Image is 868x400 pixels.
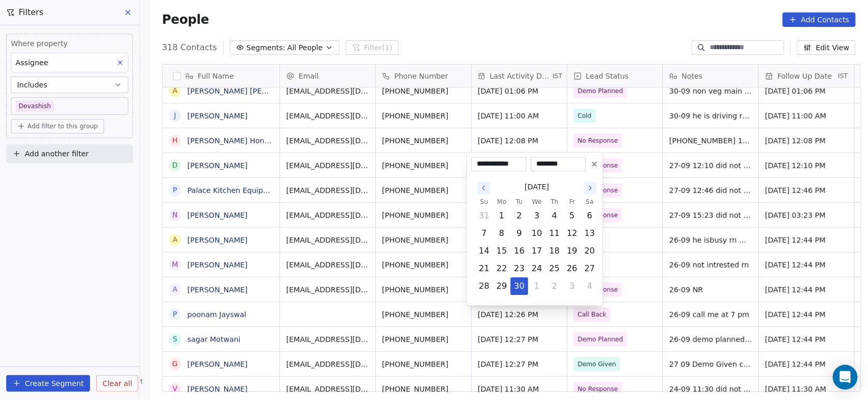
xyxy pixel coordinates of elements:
table: September 2025 [475,197,598,295]
button: Saturday, September 6th, 2025 [581,208,598,224]
button: Tuesday, September 2nd, 2025 [511,208,527,224]
button: Friday, September 19th, 2025 [564,243,580,259]
button: Wednesday, September 3rd, 2025 [528,208,545,224]
th: Saturday [581,197,598,207]
button: Monday, September 1st, 2025 [493,208,510,224]
button: Thursday, September 25th, 2025 [546,260,563,277]
button: Saturday, September 27th, 2025 [581,260,598,277]
button: Monday, September 22nd, 2025 [493,260,510,277]
th: Monday [493,197,510,207]
button: Thursday, September 11th, 2025 [546,225,563,242]
button: Thursday, September 4th, 2025 [546,208,563,224]
th: Thursday [546,197,563,207]
button: Tuesday, September 23rd, 2025 [511,260,527,277]
th: Sunday [475,197,493,207]
th: Wednesday [528,197,546,207]
button: Go to the Previous Month [477,182,490,194]
button: Monday, September 29th, 2025 [493,278,510,294]
button: Saturday, October 4th, 2025 [581,278,598,294]
th: Friday [563,197,581,207]
button: Friday, September 26th, 2025 [564,260,580,277]
button: Saturday, September 20th, 2025 [581,243,598,259]
button: Go to the Next Month [584,182,596,194]
button: Thursday, September 18th, 2025 [546,243,563,259]
button: Tuesday, September 9th, 2025 [511,225,527,242]
button: Tuesday, September 16th, 2025 [511,243,527,259]
button: Thursday, October 2nd, 2025 [546,278,563,294]
button: Friday, October 3rd, 2025 [564,278,580,294]
th: Tuesday [510,197,528,207]
button: Monday, September 8th, 2025 [493,225,510,242]
button: Wednesday, September 24th, 2025 [528,260,545,277]
button: Sunday, August 31st, 2025 [476,208,492,224]
button: Wednesday, September 17th, 2025 [528,243,545,259]
span: [DATE] [525,182,549,192]
button: Sunday, September 14th, 2025 [476,243,492,259]
button: Friday, September 12th, 2025 [564,225,580,242]
button: Sunday, September 21st, 2025 [476,260,492,277]
button: Sunday, September 28th, 2025 [476,278,492,294]
button: Wednesday, September 10th, 2025 [528,225,545,242]
button: Wednesday, October 1st, 2025 [528,278,545,294]
button: Today, Tuesday, September 30th, 2025, selected [511,278,527,294]
button: Monday, September 15th, 2025 [493,243,510,259]
button: Saturday, September 13th, 2025 [581,225,598,242]
button: Sunday, September 7th, 2025 [476,225,492,242]
button: Friday, September 5th, 2025 [564,208,580,224]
